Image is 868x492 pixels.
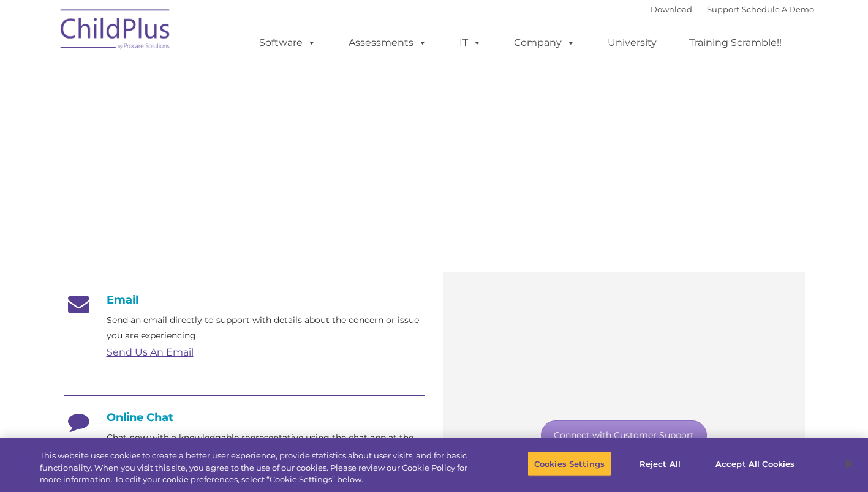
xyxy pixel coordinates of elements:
[107,313,425,343] p: Send an email directly to support with details about the concern or issue you are experiencing.
[107,430,425,461] p: Chat now with a knowledgable representative using the chat app at the bottom right.
[64,411,425,424] h4: Online Chat
[622,451,698,477] button: Reject All
[64,293,425,307] h4: Email
[55,1,177,62] img: ChildPlus by Procare Solutions
[527,451,611,477] button: Cookies Settings
[651,4,692,14] a: Download
[709,451,801,477] button: Accept All Cookies
[677,31,794,55] a: Training Scramble!!
[107,346,194,358] a: Send Us An Email
[707,4,739,14] a: Support
[742,4,814,14] a: Schedule A Demo
[247,31,328,55] a: Software
[502,31,587,55] a: Company
[595,31,669,55] a: University
[336,31,439,55] a: Assessments
[835,450,862,477] button: Close
[447,31,494,55] a: IT
[541,420,707,450] a: Connect with Customer Support
[40,450,477,486] div: This website uses cookies to create a better user experience, provide statistics about user visit...
[651,4,814,14] font: |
